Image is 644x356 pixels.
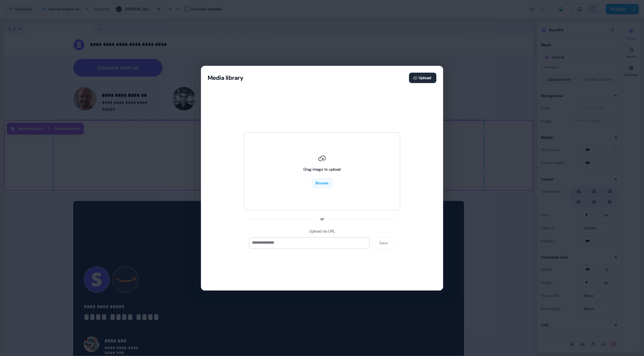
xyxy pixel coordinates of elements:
button: Media library [208,74,244,82]
button: Browse [311,178,333,188]
div: Upload via URL [309,228,335,235]
div: Drag image to upload [303,166,341,173]
button: Upload [409,73,436,83]
div: or [320,216,324,222]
